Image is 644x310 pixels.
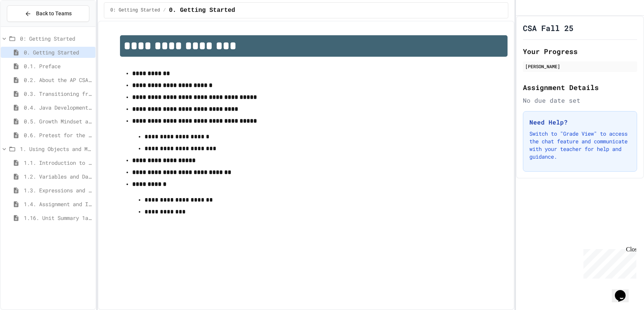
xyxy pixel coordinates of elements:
[163,7,166,13] span: /
[24,172,92,180] span: 1.2. Variables and Data Types
[580,246,636,279] iframe: chat widget
[24,48,92,56] span: 0. Getting Started
[24,214,92,222] span: 1.16. Unit Summary 1a (1.1-1.6)
[36,10,72,18] span: Back to Teams
[523,96,637,105] div: No due date set
[529,130,631,161] p: Switch to "Grade View" to access the chat feature and communicate with your teacher for help and ...
[24,117,92,125] span: 0.5. Growth Mindset and Pair Programming
[24,200,92,208] span: 1.4. Assignment and Input
[24,131,92,139] span: 0.6. Pretest for the AP CSA Exam
[3,3,53,49] div: Chat with us now!Close
[24,103,92,112] span: 0.4. Java Development Environments
[24,62,92,70] span: 0.1. Preface
[24,186,92,194] span: 1.3. Expressions and Output [New]
[7,5,89,22] button: Back to Teams
[20,34,92,43] span: 0: Getting Started
[525,63,635,70] div: [PERSON_NAME]
[169,6,235,15] span: 0. Getting Started
[24,159,92,167] span: 1.1. Introduction to Algorithms, Programming, and Compilers
[110,7,160,13] span: 0: Getting Started
[529,118,631,127] h3: Need Help?
[612,279,636,302] iframe: chat widget
[20,145,92,153] span: 1. Using Objects and Methods
[24,90,92,98] span: 0.3. Transitioning from AP CSP to AP CSA
[523,23,573,33] h1: CSA Fall 25
[523,46,637,57] h2: Your Progress
[523,82,637,93] h2: Assignment Details
[24,76,92,84] span: 0.2. About the AP CSA Exam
